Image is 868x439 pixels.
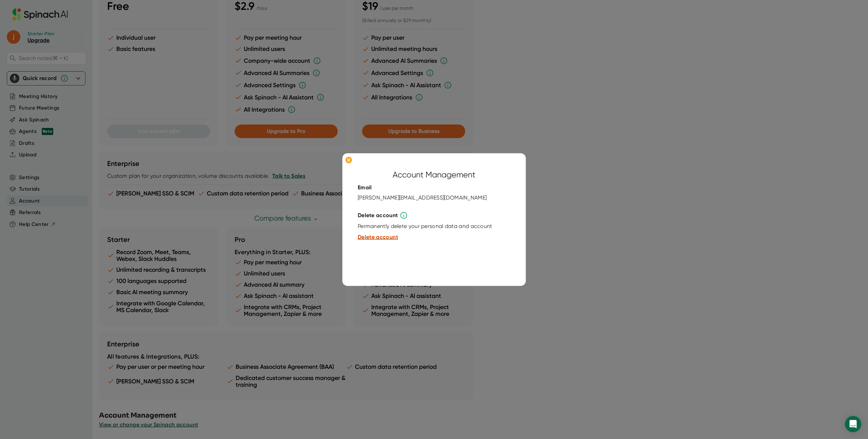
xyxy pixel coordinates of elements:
span: Delete account [358,234,398,240]
div: Account Management [393,169,475,181]
button: Delete account [358,233,398,241]
div: Open Intercom Messenger [845,416,861,432]
div: Permanently delete your personal data and account [358,223,492,230]
div: Email [358,184,372,191]
div: Delete account [358,212,398,219]
div: [PERSON_NAME][EMAIL_ADDRESS][DOMAIN_NAME] [358,194,487,201]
